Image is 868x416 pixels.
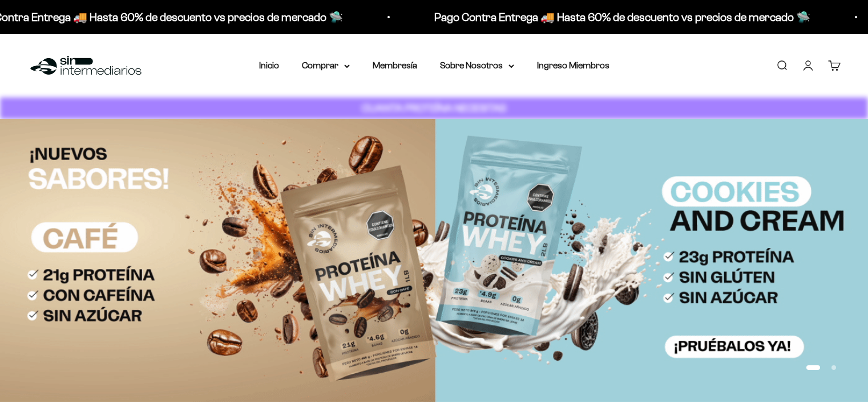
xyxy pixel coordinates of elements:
[434,8,810,26] p: Pago Contra Entrega 🚚 Hasta 60% de descuento vs precios de mercado 🛸
[362,102,506,114] strong: CUANTA PROTEÍNA NECESITAS
[440,58,514,73] summary: Sobre Nosotros
[537,60,609,70] a: Ingreso Miembros
[259,60,279,70] a: Inicio
[373,60,417,70] a: Membresía
[302,58,350,73] summary: Comprar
